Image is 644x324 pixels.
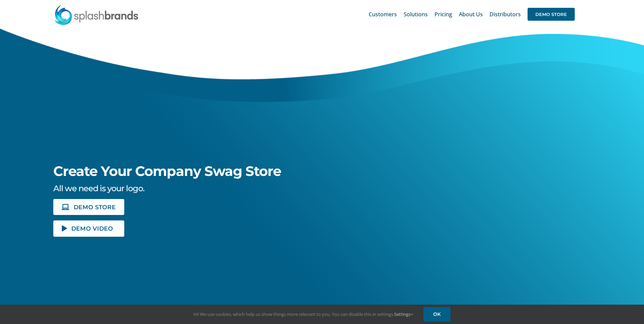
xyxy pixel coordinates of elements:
span: DEMO STORE [74,204,116,210]
a: Pricing [435,3,452,25]
span: DEMO VIDEO [71,226,113,231]
span: All we need is your logo. [53,183,144,193]
a: Customers [369,3,397,25]
img: SplashBrands.com Logo [54,5,139,25]
span: Create Your Company Swag Store [53,163,281,179]
a: Settings [394,311,413,317]
nav: Main Menu [369,3,575,25]
span: Hi! We use cookies, which help us show things more relevant to you. You can disable this in setti... [194,311,413,317]
span: Customers [369,12,397,17]
span: DEMO STORE [528,8,575,21]
a: DEMO STORE [53,199,124,215]
span: Pricing [435,12,452,17]
span: Solutions [404,12,428,17]
span: About Us [459,12,483,17]
a: OK [423,307,450,322]
a: DEMO STORE [528,3,575,25]
a: Distributors [490,3,521,25]
span: Distributors [490,12,521,17]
